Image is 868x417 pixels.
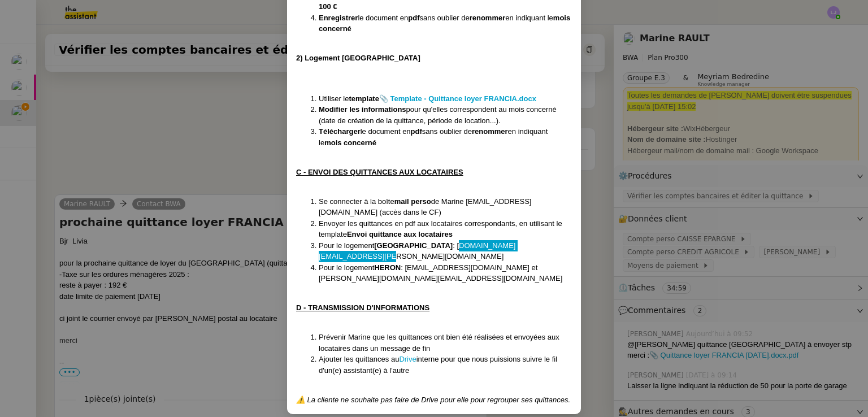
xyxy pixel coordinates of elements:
li: Envoyer les quittances en pdf aux locataires correspondants, en utilisant le template [319,218,572,240]
li: Prévenir Marine que les quittances ont bien été réalisées et envoyées aux locataires dans un mess... [319,332,572,354]
li: Pour le logement : [EMAIL_ADDRESS][DOMAIN_NAME] et [PERSON_NAME][DOMAIN_NAME][EMAIL_ADDRESS][DOMA... [319,262,572,284]
li: le document en sans oublier de en indiquant le [319,126,572,148]
li: Se connecter à la boîte de Marine [EMAIL_ADDRESS][DOMAIN_NAME] (accès dans le CF) [319,196,572,218]
strong: Enregistrer [319,14,358,22]
strong: template [349,94,379,103]
li: Utiliser le [319,93,572,105]
li: le document en sans oublier de en indiquant le [319,12,572,34]
a: Drive [399,355,416,363]
strong: mail perso [394,197,431,206]
strong: 2) Logement [GEOGRAPHIC_DATA] [296,54,420,62]
strong: Télécharger [319,127,361,136]
li: pour qu'elles correspondent au mois concerné (date de création de la quittance, période de locati... [319,104,572,126]
a: 📎 Template - Quittance loyer FRANCIA.docx [379,94,536,103]
strong: renommer [470,14,506,22]
strong: pdf [411,127,422,136]
strong: HERON [374,263,401,272]
strong: renommer [472,127,508,136]
li: Ajouter les quittances au interne pour que nous puissions suivre le fil d'un(e) assistant(e) à l'... [319,354,572,376]
strong: mois concerné [324,138,376,147]
strong: pdf [408,14,419,22]
u: D - TRANSMISSION D'INFORMATIONS [296,303,429,312]
strong: Envoi quittance aux locataires [347,230,453,238]
strong: [GEOGRAPHIC_DATA] [374,241,453,250]
em: ⚠️ La cliente ne souhaite pas faire de Drive pour elle pour regrouper ses quittances. [296,396,570,404]
strong: Modifier les informations [319,105,406,114]
u: C - ENVOI DES QUITTANCES AUX LOCATAIRES [296,168,463,176]
li: Pour le logement : [DOMAIN_NAME][EMAIL_ADDRESS][PERSON_NAME][DOMAIN_NAME] [319,240,572,262]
